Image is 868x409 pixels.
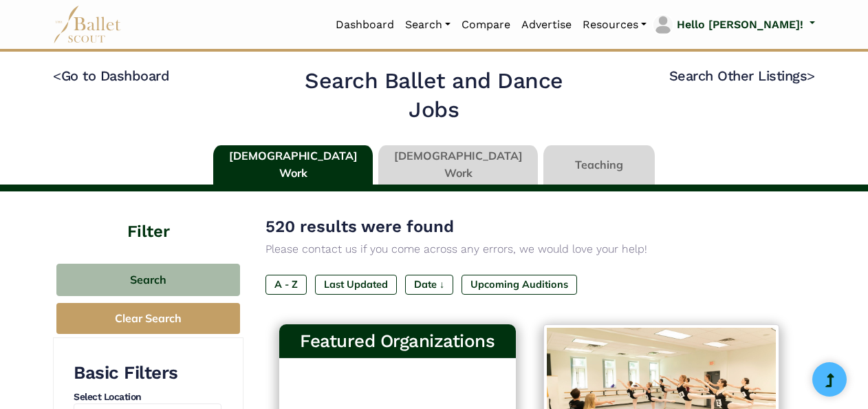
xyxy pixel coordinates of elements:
li: Teaching [541,145,658,185]
label: Date ↓ [405,275,453,294]
p: Please contact us if you come across any errors, we would love your help! [265,240,793,258]
p: Hello [PERSON_NAME]! [677,16,803,34]
h3: Featured Organizations [290,330,505,353]
li: [DEMOGRAPHIC_DATA] Work [210,145,376,185]
h3: Basic Filters [74,361,221,385]
code: < [53,67,61,84]
a: profile picture Hello [PERSON_NAME]! [652,14,815,36]
img: profile picture [653,15,673,34]
label: Upcoming Auditions [462,275,577,294]
button: Search [56,264,240,296]
h2: Search Ballet and Dance Jobs [287,67,581,124]
h4: Select Location [74,390,221,404]
a: Advertise [516,10,577,39]
a: Resources [577,10,652,39]
a: <Go to Dashboard [53,67,169,84]
code: > [807,67,815,84]
label: A - Z [265,275,307,294]
span: 520 results were found [265,217,454,236]
a: Dashboard [330,10,400,39]
a: Compare [456,10,516,39]
button: Clear Search [56,303,240,334]
a: Search Other Listings> [669,67,815,84]
a: Search [400,10,456,39]
li: [DEMOGRAPHIC_DATA] Work [376,145,541,185]
label: Last Updated [315,275,397,294]
h4: Filter [53,191,243,243]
